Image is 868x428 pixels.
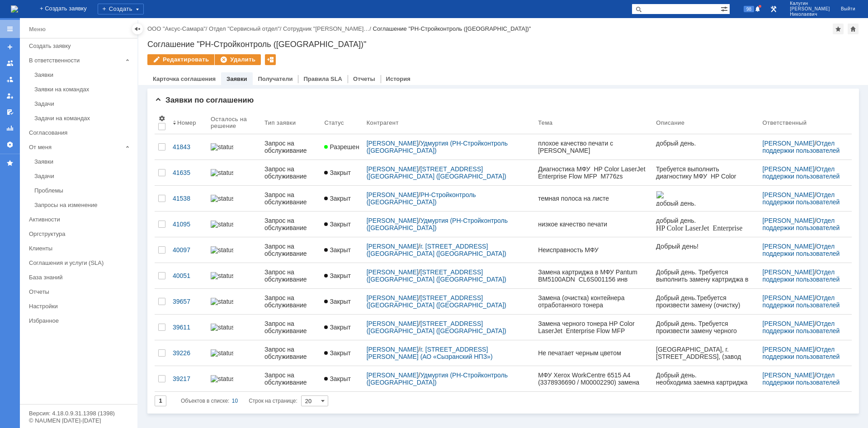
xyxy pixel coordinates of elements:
[367,346,493,360] a: г. [STREET_ADDRESS][PERSON_NAME] (АО «Сызранский НПЗ»)
[763,320,815,327] a: [PERSON_NAME]
[211,143,233,151] img: statusbar-25 (1).png
[29,42,132,49] div: Создать заявку
[264,140,317,154] div: Запрос на обслуживание
[367,140,509,154] a: Удмуртия (РН-Стройконтроль ([GEOGRAPHIC_DATA])
[34,86,132,93] div: Заявки на командах
[169,370,207,388] a: 39217
[265,54,276,65] div: Поместить в архив
[759,111,852,134] th: Ответственный
[173,324,203,331] div: 39611
[538,119,552,126] div: Тема
[324,143,359,151] span: Разрешен
[7,36,48,43] span: JPBVP1F0RF
[321,111,363,134] th: Статус
[324,195,351,202] span: Закрыт
[261,315,321,340] a: Запрос на обслуживание
[386,75,410,82] a: История
[264,346,317,360] div: Запрос на обслуживание
[763,346,848,360] div: /
[211,349,233,357] img: statusbar-15 (1).png
[207,318,261,336] a: statusbar-40 (1).png
[29,129,132,136] div: Согласования
[763,372,848,386] div: /
[763,372,815,379] a: [PERSON_NAME]
[29,418,128,423] div: © NAUMEN [DATE]-[DATE]
[367,243,419,250] a: [PERSON_NAME]
[173,375,203,382] div: 39217
[324,375,351,382] span: Закрыт
[207,344,261,362] a: statusbar-15 (1).png
[833,24,844,34] div: Добавить в избранное
[211,195,233,202] img: statusbar-100 (1).png
[261,340,321,366] a: Запрос на обслуживание
[763,165,840,180] a: Отдел поддержки пользователей
[3,56,17,71] a: Заявки на командах
[48,290,55,297] span: 00
[763,140,840,154] a: Отдел поддержки пользователей
[147,40,859,49] div: Соглашение "РН-Стройконтроль ([GEOGRAPHIC_DATA])"
[2,290,44,297] span: сот.+ 7 (922)
[232,395,238,406] div: 10
[367,346,531,360] div: /
[155,96,254,104] span: Заявки по соглашению
[169,344,207,362] a: 39226
[538,195,649,202] div: темная полоса на листе
[763,191,840,206] a: Отдел поддержки пользователей
[31,198,136,212] a: Запросы на изменение
[534,289,652,314] a: Замена (очистка) контейнера отработанного тонера
[173,298,203,305] div: 39657
[173,349,203,357] div: 39226
[207,164,261,182] a: statusbar-40 (1).png
[158,115,165,122] span: Настройки
[367,268,419,276] a: [PERSON_NAME]
[744,6,754,12] span: 98
[226,75,247,82] a: Заявки
[367,294,419,301] a: [PERSON_NAME]
[169,189,207,207] a: 41538
[173,272,203,279] div: 40051
[538,320,649,334] div: Замена черного тонера HP Color LaserJet Enterprise Flow MFP M776zs
[29,57,122,64] div: В ответственности
[538,349,649,357] div: Не печатает черным цветом
[3,40,17,54] a: Создать заявку
[31,68,136,82] a: Заявки
[29,144,122,151] div: От меня
[261,366,321,391] a: Запрос на обслуживание
[44,290,48,297] span: 8
[763,217,848,231] div: /
[264,294,317,309] div: Запрос на обслуживание
[207,370,261,388] a: statusbar-40 (1).png
[29,216,132,223] div: Активности
[25,241,136,255] a: Клиенты
[11,5,18,13] img: logo
[763,140,815,147] a: [PERSON_NAME]
[367,294,531,309] div: /
[763,217,840,231] a: Отдел поддержки пользователей
[324,119,344,126] div: Статус
[211,246,233,254] img: statusbar-15 (1).png
[538,165,649,180] div: Диагностика МФУ HP Color LaserJet Enterprise Flow MFP M776zs
[31,97,136,111] a: Задачи
[367,268,531,283] div: /
[763,243,815,250] a: [PERSON_NAME]
[34,187,132,194] div: Проблемы
[3,72,17,87] a: Заявки в моей ответственности
[763,372,840,386] a: Отдел поддержки пользователей
[31,169,136,183] a: Задачи
[261,289,321,314] a: Запрос на обслуживание
[264,372,317,386] div: Запрос на обслуживание
[25,256,136,270] a: Соглашения и услуги (SLA)
[25,299,136,313] a: Настройки
[29,410,128,416] div: Версия: 4.18.0.9.31.1398 (1398)
[321,215,363,233] a: Закрыт
[207,189,261,207] a: statusbar-100 (1).png
[373,25,531,32] div: Соглашение "РН-Стройконтроль ([GEOGRAPHIC_DATA])"
[207,292,261,310] a: statusbar-40 (1).png
[29,24,46,35] div: Меню
[321,189,363,207] a: Закрыт
[25,39,136,53] a: Создать заявку
[763,320,840,334] a: Отдел поддержки пользователей
[534,189,652,207] a: темная полоса на листе
[367,268,506,283] a: [STREET_ADDRESS] ([GEOGRAPHIC_DATA] ([GEOGRAPHIC_DATA])
[321,370,363,388] a: Закрыт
